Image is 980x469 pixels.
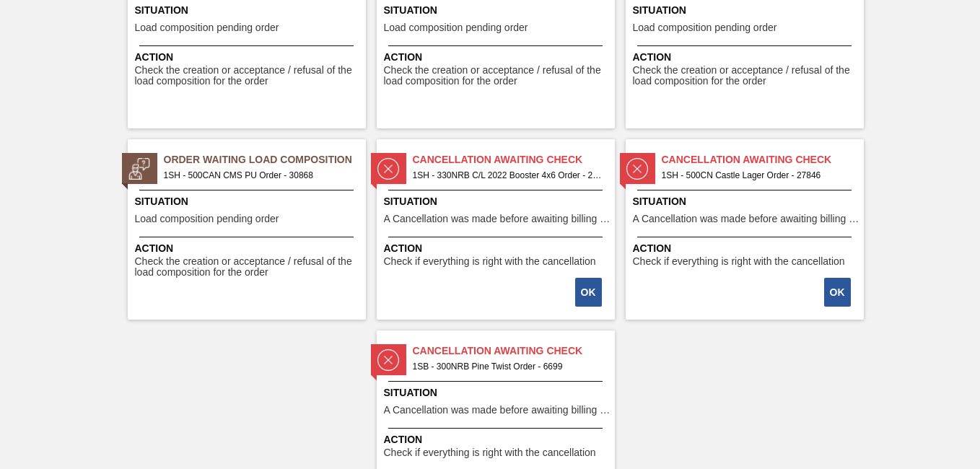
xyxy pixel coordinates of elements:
div: Complete task: 2194391 [577,276,603,308]
span: 1SH - 500CAN CMS PU Order - 30868 [164,167,354,183]
span: Check the creation or acceptance / refusal of the load composition for the order [135,65,362,87]
img: status [377,158,399,180]
span: Action [135,241,362,256]
span: 1SH - 500CN Castle Lager Order - 27846 [662,167,852,183]
span: Action [135,50,362,65]
span: Check if everything is right with the cancellation [384,447,596,458]
span: Action [633,241,860,256]
span: A Cancellation was made before awaiting billing stage [384,405,611,416]
div: Complete task: 2194393 [826,276,852,308]
span: Cancellation Awaiting Check [413,343,615,359]
span: Order Waiting Load Composition [164,152,366,167]
span: Action [384,50,611,65]
span: Situation [633,194,860,209]
span: Cancellation Awaiting Check [413,152,615,167]
span: Check the creation or acceptance / refusal of the load composition for the order [384,65,611,87]
img: status [128,158,150,180]
span: Situation [135,3,362,18]
span: Situation [384,385,611,400]
span: Load composition pending order [135,214,279,224]
span: Load composition pending order [135,22,279,33]
span: 1SB - 300NRB Pine Twist Order - 6699 [413,359,603,374]
span: Action [384,432,611,447]
span: A Cancellation was made before awaiting billing stage [384,214,611,224]
button: OK [575,278,602,307]
span: Action [633,50,860,65]
span: Situation [135,194,362,209]
button: OK [824,278,851,307]
img: status [377,349,399,371]
span: Action [384,241,611,256]
span: Load composition pending order [633,22,777,33]
img: status [626,158,648,180]
span: Check if everything is right with the cancellation [633,256,845,267]
span: Load composition pending order [384,22,528,33]
span: Check the creation or acceptance / refusal of the load composition for the order [633,65,860,87]
span: Situation [384,3,611,18]
span: Situation [384,194,611,209]
span: Check the creation or acceptance / refusal of the load composition for the order [135,256,362,279]
span: Situation [633,3,860,18]
span: Check if everything is right with the cancellation [384,256,596,267]
span: 1SH - 330NRB C/L 2022 Booster 4x6 Order - 27845 [413,167,603,183]
span: A Cancellation was made before awaiting billing stage [633,214,860,224]
span: Cancellation Awaiting Check [662,152,864,167]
